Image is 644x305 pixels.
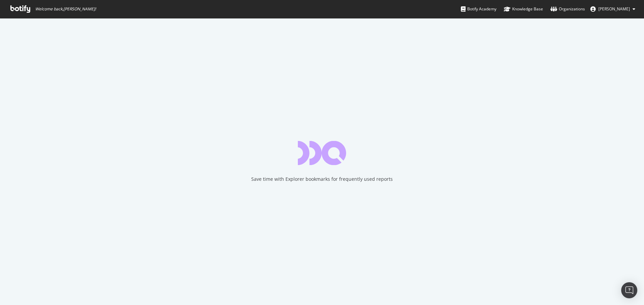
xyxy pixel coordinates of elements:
[251,176,393,182] div: Save time with Explorer bookmarks for frequently used reports
[585,4,641,14] button: [PERSON_NAME]
[35,6,96,12] span: Welcome back, [PERSON_NAME] !
[598,6,630,12] span: Sharon Livsey
[461,6,496,12] div: Botify Academy
[504,6,543,12] div: Knowledge Base
[298,141,346,165] div: animation
[550,6,585,12] div: Organizations
[621,282,637,298] div: Open Intercom Messenger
